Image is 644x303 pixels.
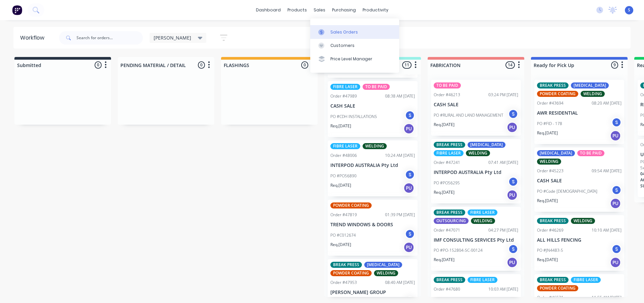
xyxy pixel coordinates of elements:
div: BREAK PRESS [434,209,465,216]
div: 11:55 AM [DATE] [592,295,622,301]
div: Order #46269 [537,227,563,233]
p: PO #CDH INSTALLATIONS [330,114,377,120]
div: WELDING [537,159,561,165]
div: 03:24 PM [DATE] [488,92,518,98]
div: FIBRE LASER [468,209,497,216]
div: FIBRE LASERWELDINGOrder #4800610:24 AM [DATE]INTERPOD AUSTRALIA Pty LtdPO #PO56890SReq.[DATE]PU [328,140,418,196]
p: Req. [DATE] [434,257,454,263]
div: PU [610,130,621,141]
div: 08:38 AM [DATE] [385,93,415,99]
p: Req. [DATE] [434,122,454,128]
div: Price Level Manager [330,56,372,62]
div: WELDING [471,218,495,224]
div: PU [404,242,414,253]
div: Order #47241 [434,160,460,166]
div: WELDING [466,150,490,156]
p: PO #RURAL AND LAND MANAGEMENT [434,112,503,118]
a: Price Level Manager [310,52,399,66]
div: WELDING [571,218,595,224]
div: TO BE PAID [434,82,461,88]
div: productivity [359,5,392,15]
div: BREAK PRESS[MEDICAL_DATA]POWDER COATINGWELDINGOrder #4369408:20 AM [DATE]AWR RESIDENTIALPO #FID -... [534,80,624,144]
p: Req. [DATE] [434,189,454,195]
p: PO #Code [DEMOGRAPHIC_DATA] [537,188,597,194]
div: 09:54 AM [DATE] [592,168,622,174]
div: Order #45223 [537,168,563,174]
div: WELDING [581,91,605,97]
p: AWR RESIDENTIAL [537,110,622,116]
div: 10:03 AM [DATE] [488,286,518,292]
div: Order #46531 [537,295,563,301]
p: ALL HILLS FENCING [537,237,622,243]
div: TO BE PAID [577,150,604,156]
div: 10:24 AM [DATE] [385,153,415,159]
p: Req. [DATE] [537,257,558,263]
div: FIBRE LASER [571,277,601,283]
p: INTERPOD AUSTRALIA Pty Ltd [434,170,518,175]
div: FIBRE LASER [330,84,360,90]
div: BREAK PRESS [434,142,465,148]
div: PU [610,198,621,209]
p: INTERPOD AUSTRALIA Pty Ltd [330,163,415,168]
div: BREAK PRESSWELDINGOrder #4626910:10 AM [DATE]ALL HILLS FENCINGPO #JN4483-5SReq.[DATE]PU [534,215,624,271]
span: [PERSON_NAME] [154,34,191,41]
div: BREAK PRESS [537,82,569,88]
p: Req. [DATE] [330,182,351,188]
div: FIBRE LASER [434,150,464,156]
p: PO #PO-152804-SC-00124 [434,247,483,253]
p: INTERPOD AUSTRALIA Pty Ltd [434,296,518,302]
div: Order #47953 [330,280,357,286]
div: 10:10 AM [DATE] [592,227,622,233]
p: PO #PO56295 [434,180,460,186]
p: Req. [DATE] [330,123,351,129]
div: FIBRE LASER [330,143,360,149]
div: S [611,117,622,127]
div: PU [404,123,414,134]
div: BREAK PRESS [537,277,569,283]
div: WELDING [374,270,398,276]
div: POWDER COATING [330,202,372,208]
div: Order #47071 [434,227,460,233]
a: Customers [310,39,399,52]
div: 04:27 PM [DATE] [488,227,518,233]
p: PO #C012674 [330,232,356,238]
div: POWDER COATING [330,270,372,276]
div: [MEDICAL_DATA] [364,262,402,268]
div: Order #47819 [330,212,357,218]
p: PO #FID - 178 [537,121,562,127]
div: S [405,229,415,239]
div: BREAK PRESS [434,277,465,283]
img: Factory [12,5,22,15]
p: TREND WINDOWS & DOORS [330,222,415,228]
div: BREAK PRESSFIBRE LASEROUTSOURCINGWELDINGOrder #4707104:27 PM [DATE]IMF CONSULTING SERVICES Pty Lt... [431,207,521,271]
p: PO #JN4483-5 [537,247,563,253]
div: 01:39 PM [DATE] [385,212,415,218]
div: Order #46213 [434,92,460,98]
p: IMF CONSULTING SERVICES Pty Ltd [434,237,518,243]
div: FIBRE LASERTO BE PAIDOrder #4798908:38 AM [DATE]CASH SALEPO #CDH INSTALLATIONSSReq.[DATE]PU [328,81,418,137]
div: Customers [330,43,355,49]
div: POWDER COATING [537,285,578,291]
div: purchasing [329,5,359,15]
p: CASH SALE [434,102,518,108]
div: S [405,110,415,120]
div: products [284,5,310,15]
div: WELDING [363,143,387,149]
a: Sales Orders [310,25,399,39]
p: CASH SALE [330,103,415,109]
div: 08:40 AM [DATE] [385,280,415,286]
div: POWDER COATINGOrder #4781901:39 PM [DATE]TREND WINDOWS & DOORSPO #C012674SReq.[DATE]PU [328,200,418,256]
div: TO BE PAID [363,84,390,90]
div: PU [404,183,414,193]
div: [MEDICAL_DATA]TO BE PAIDWELDINGOrder #4522309:54 AM [DATE]CASH SALEPO #Code [DEMOGRAPHIC_DATA]SRe... [534,147,624,212]
div: [MEDICAL_DATA] [537,150,575,156]
div: Workflow [20,34,48,42]
p: PO #PO56890 [330,173,357,179]
div: BREAK PRESS[MEDICAL_DATA]FIBRE LASERWELDINGOrder #4724107:41 AM [DATE]INTERPOD AUSTRALIA Pty LtdP... [431,139,521,203]
div: OUTSOURCING [434,218,469,224]
div: Order #47989 [330,93,357,99]
div: [MEDICAL_DATA] [468,142,505,148]
div: BREAK PRESS [537,218,569,224]
p: Req. [DATE] [330,242,351,248]
input: Search for orders... [76,31,143,45]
